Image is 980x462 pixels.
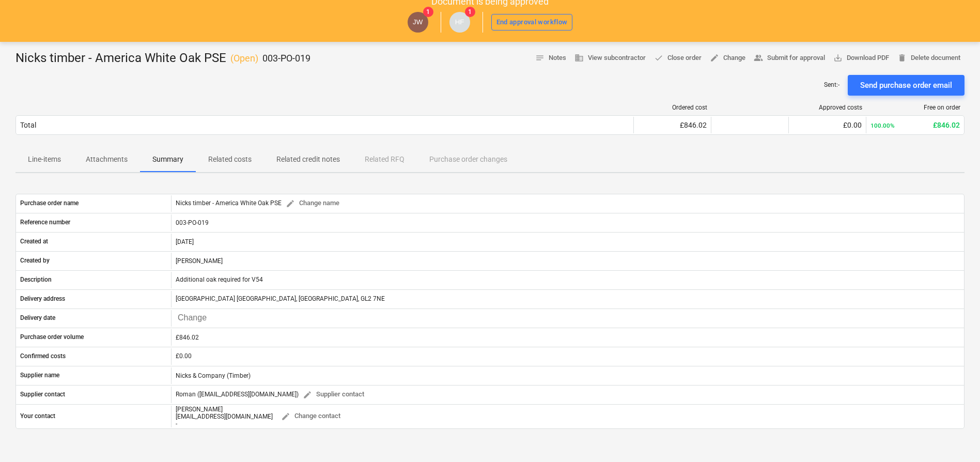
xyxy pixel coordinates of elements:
[654,52,702,64] span: Close order
[176,311,224,326] input: Change
[449,12,470,33] div: Harry Ford
[574,52,646,64] span: View subcontractor
[754,52,825,64] span: Submit for approval
[793,121,862,129] div: £0.00
[20,275,52,284] p: Description
[423,7,433,17] span: 1
[286,199,295,208] span: edit
[897,52,960,64] span: Delete document
[176,352,192,361] div: £0.00
[793,104,862,111] div: Approved costs
[833,52,889,64] span: Download PDF
[465,7,475,17] span: 1
[535,53,545,63] span: notes
[20,199,79,208] p: Purchase order name
[870,121,960,129] div: £846.02
[750,50,829,66] button: Submit for approval
[20,371,59,380] p: Supplier name
[176,295,385,303] p: [GEOGRAPHIC_DATA] [GEOGRAPHIC_DATA], [GEOGRAPHIC_DATA], GL2 7NE
[171,214,964,231] div: 003-PO-019
[491,14,573,30] button: End approval workflow
[408,12,428,33] div: Jasmin Westcarr
[650,50,706,66] button: Close order
[413,18,423,26] span: JW
[20,390,65,399] p: Supplier contact
[303,389,364,401] span: Supplier contact
[654,53,663,63] span: done
[574,53,584,63] span: business
[176,406,273,413] div: [PERSON_NAME]
[20,121,36,129] div: Total
[893,50,965,66] button: Delete document
[176,413,273,420] span: [EMAIL_ADDRESS][DOMAIN_NAME]
[897,53,907,63] span: delete
[20,256,50,265] p: Created by
[20,218,70,227] p: Reference number
[829,50,893,66] button: Download PDF
[286,197,339,209] span: Change name
[28,154,61,165] p: Line-items
[638,104,707,111] div: Ordered cost
[171,253,964,269] div: [PERSON_NAME]
[176,275,263,284] p: Additional oak required for V54
[281,410,340,422] span: Change contact
[833,53,843,63] span: save_alt
[870,122,895,129] small: 100.00%
[638,121,707,129] div: £846.02
[86,154,128,165] p: Attachments
[824,81,839,89] p: Sent : -
[176,195,344,211] div: Nicks timber - America White Oak PSE
[277,406,345,427] button: Change contact
[262,52,310,65] p: 003-PO-019
[570,50,650,66] button: View subcontractor
[303,390,312,399] span: edit
[870,104,960,111] div: Free on order
[176,387,368,403] div: Roman ([EMAIL_ADDRESS][DOMAIN_NAME])
[20,333,84,342] p: Purchase order volume
[20,314,55,322] p: Delivery date
[20,295,65,303] p: Delivery address
[710,53,719,63] span: edit
[176,334,960,341] div: £846.02
[531,50,570,66] button: Notes
[754,53,763,63] span: people_alt
[176,420,273,427] div: -
[710,52,745,64] span: Change
[281,412,290,421] span: edit
[230,52,258,65] p: ( Open )
[282,195,344,211] button: Change name
[848,75,965,96] button: Send purchase order email
[20,412,55,421] p: Your contact
[535,52,566,64] span: Notes
[15,50,310,67] div: Nicks timber - America White Oak PSE
[171,234,964,250] div: [DATE]
[20,237,48,246] p: Created at
[706,50,750,66] button: Change
[276,154,340,165] p: Related credit notes
[496,17,568,28] div: End approval workflow
[299,387,368,403] button: Supplier contact
[860,79,952,92] div: Send purchase order email
[455,18,464,26] span: HF
[171,367,964,384] div: Nicks & Company (Timber)
[152,154,183,165] p: Summary
[20,352,66,361] p: Confirmed costs
[208,154,252,165] p: Related costs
